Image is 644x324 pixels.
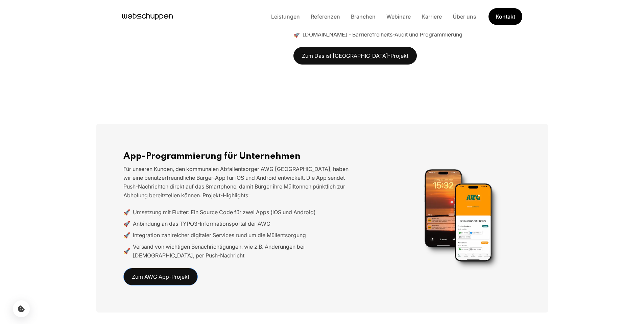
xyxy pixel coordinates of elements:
a: Leistungen [266,13,305,20]
a: Über uns [447,13,482,20]
span: [DOMAIN_NAME] - Barrierefreiheits-Audit und Programmierung [303,30,462,39]
a: Karriere [416,13,447,20]
a: Zum Das ist [GEOGRAPHIC_DATA]-Projekt [293,47,417,65]
button: Cookie-Einstellungen öffnen [13,300,30,317]
span: Umsetzung mit Flutter: Ein Source Code für zwei Apps (iOS und Android) [133,208,316,217]
img: cta-image [389,167,527,270]
p: Für unseren Kunden, den kommunalen Abfallentsorger AWG [GEOGRAPHIC_DATA], haben wir eine benutzer... [123,165,351,200]
li: 🚀 [293,30,521,39]
a: Zum AWG App-Projekt [123,268,198,285]
span: Anbindung an das TYPO3-Informationsportal der AWG [133,219,270,228]
h2: App-Programmierung für Unternehmen [123,151,351,162]
a: Webinare [381,13,416,20]
li: 🚀 [123,219,351,228]
a: Referenzen [305,13,345,20]
a: Branchen [345,13,381,20]
li: 🚀 [123,242,351,260]
span: Versand von wichtigen Benachrichtigungen, wie z.B. Änderungen bei [DEMOGRAPHIC_DATA], per Push-Na... [133,242,351,260]
li: 🚀 [123,208,351,217]
a: Hauptseite besuchen [122,11,173,22]
a: Get Started [488,8,522,25]
span: Integration zahlreicher digitaler Services rund um die Müllentsorgung [133,231,306,240]
li: 🚀 [123,231,351,240]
